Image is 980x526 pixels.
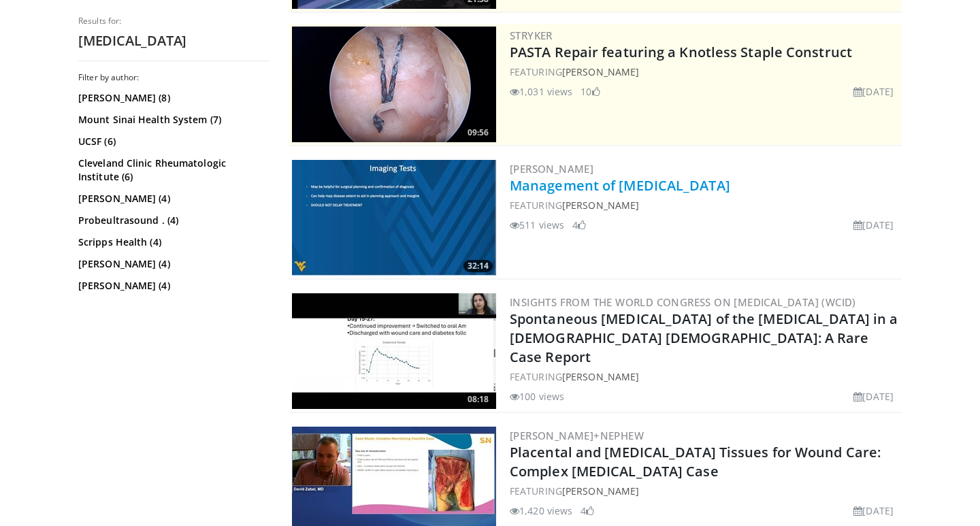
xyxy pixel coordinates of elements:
[78,157,265,184] a: Cleveland Clinic Rheumatologic Institute (6)
[510,443,881,480] a: Placental and [MEDICAL_DATA] Tissues for Wound Care: Complex [MEDICAL_DATA] Case
[510,43,852,61] a: PASTA Repair featuring a Knotless Staple Construct
[78,72,269,83] h3: Filter by author:
[510,389,564,404] li: 100 views
[853,389,894,404] li: [DATE]
[510,162,593,176] a: [PERSON_NAME]
[292,27,496,142] img: 84acc7eb-cb93-455a-a344-5c35427a46c1.png.300x170_q85_crop-smart_upscale.png
[510,504,572,518] li: 1,420 views
[853,218,894,232] li: [DATE]
[292,293,496,409] img: 5a7ccfb3-f555-43fd-b0e4-335b1189f8f2.300x170_q85_crop-smart_upscale.jpg
[78,113,265,127] a: Mount Sinai Health System (7)
[292,27,496,142] a: 09:56
[78,91,265,105] a: [PERSON_NAME] (8)
[78,32,269,50] h2: [MEDICAL_DATA]
[78,235,265,249] a: Scripps Health (4)
[510,29,553,42] a: Stryker
[562,484,639,497] a: [PERSON_NAME]
[853,504,894,518] li: [DATE]
[562,65,639,78] a: [PERSON_NAME]
[78,16,269,27] p: Results for:
[292,160,496,276] img: 1cd105ba-5e77-475c-acf3-ef5b349c2b16.300x170_q85_crop-smart_upscale.jpg
[510,84,572,99] li: 1,031 views
[581,84,600,99] li: 10
[78,279,265,293] a: [PERSON_NAME] (4)
[581,504,594,518] li: 4
[562,199,639,212] a: [PERSON_NAME]
[510,484,899,498] div: FEATURING
[463,127,493,139] span: 09:56
[463,260,493,272] span: 32:14
[510,295,856,309] a: Insights from the World Congress on [MEDICAL_DATA] (WCID)
[78,192,265,206] a: [PERSON_NAME] (4)
[853,84,894,99] li: [DATE]
[510,310,898,366] a: Spontaneous [MEDICAL_DATA] of the [MEDICAL_DATA] in a [DEMOGRAPHIC_DATA] [DEMOGRAPHIC_DATA]: A Ra...
[292,293,496,409] a: 08:18
[292,160,496,276] a: 32:14
[78,257,265,271] a: [PERSON_NAME] (4)
[572,218,586,232] li: 4
[510,369,899,384] div: FEATURING
[78,214,265,227] a: Probeultrasound . (4)
[510,198,899,212] div: FEATURING
[562,370,639,383] a: [PERSON_NAME]
[510,429,644,442] a: [PERSON_NAME]+Nephew
[510,218,564,232] li: 511 views
[78,135,265,148] a: UCSF (6)
[463,393,493,406] span: 08:18
[510,176,730,195] a: Management of [MEDICAL_DATA]
[510,65,899,79] div: FEATURING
